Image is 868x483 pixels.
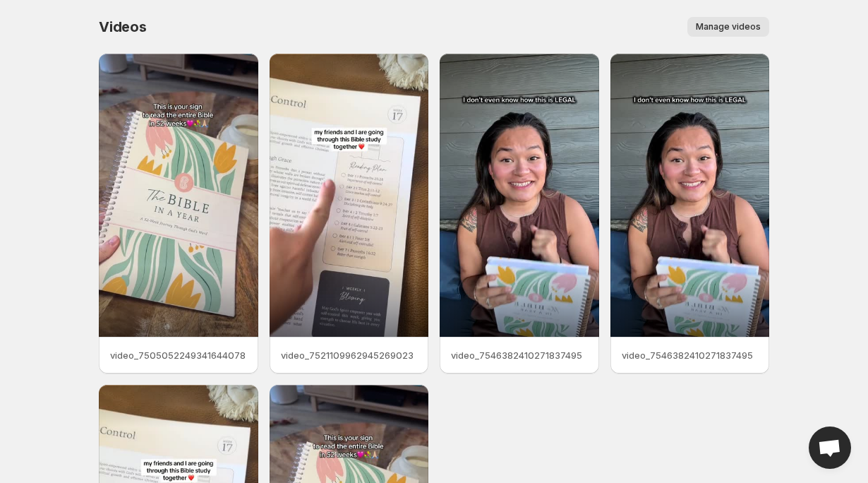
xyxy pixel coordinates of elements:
[696,21,761,32] span: Manage videos
[99,18,147,35] span: Videos
[687,17,769,37] button: Manage videos
[110,348,247,362] p: video_7505052249341644078
[281,348,418,362] p: video_7521109962945269023
[451,348,588,362] p: video_7546382410271837495
[809,427,851,469] div: Open chat
[622,348,759,362] p: video_7546382410271837495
